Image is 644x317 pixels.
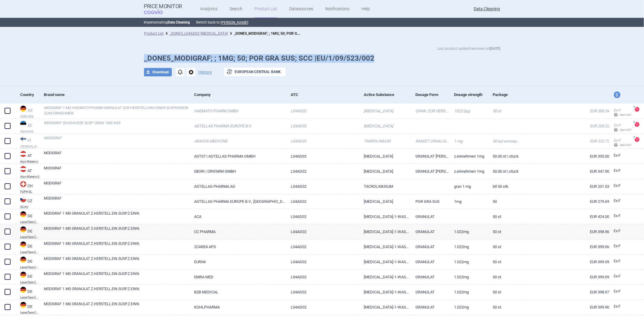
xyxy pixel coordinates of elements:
[234,30,348,36] strong: _DONE5_MODIGRAF; ; 1MG; 50; POR GRA SUS; SCC |EU/1/09/523/002
[20,281,39,284] abbr: LauerTaxe CGM — Complex database for German drug information provided by commercial provider CGM ...
[411,104,450,118] a: GRAN. ZUR HERST. E. SUSP. ZUM EINNEHMEN
[16,301,39,314] a: DEDELauerTaxe CGM
[488,164,521,179] a: 50.00 ST | Stück
[614,108,621,112] span: Ex-factory price
[609,136,632,150] a: Ex-F Ret+VAT calc
[198,70,212,74] button: History
[20,311,39,314] abbr: LauerTaxe CGM — Complex database for German drug information provided by commercial provider CGM ...
[190,255,286,269] a: EURIM
[168,20,190,24] strong: Data Cleaning
[359,149,411,164] a: [MEDICAL_DATA]
[488,239,521,254] a: 50 St
[609,302,632,311] a: Ex-F
[286,209,359,224] a: L04AD02
[488,104,521,118] a: 50 ST
[609,242,632,251] a: Ex-F
[286,134,359,149] a: L04AD02
[44,301,190,312] a: MODIGRAF 1 MG GRANULAT Z.HERSTELL.EIN.SUSP.Z.EINN.
[286,270,359,284] a: L04AD02
[20,106,26,112] img: Germany
[16,286,39,299] a: DEDELauerTaxe CGM
[20,211,26,217] img: Germany
[450,270,488,284] a: 1.022mg
[44,271,190,282] a: MODIGRAF 1 MG GRANULAT Z.HERSTELL.EIN.SUSP.Z.EINN.
[16,211,39,223] a: DEDELauerTaxe CGM
[609,197,632,206] a: Ex-F
[286,239,359,254] a: L04AD02
[44,211,190,222] a: MODIGRAF 1 MG GRANULAT Z.HERSTELL.EIN.SUSP.Z.EINN.
[521,179,609,194] a: EUR 231.53
[614,274,621,278] span: Ex-factory price
[190,239,286,254] a: 2CARE4 APS
[609,227,632,236] a: Ex-F
[609,166,632,175] a: Ex-F
[614,289,621,293] span: Ex-factory price
[632,121,636,124] span: ?
[450,194,488,209] a: 1MG
[614,244,621,248] span: Ex-factory price
[632,136,636,139] span: ?
[359,119,411,133] a: [MEDICAL_DATA]
[20,302,26,308] img: Germany
[359,104,411,118] a: [MEDICAL_DATA]
[286,179,359,194] a: L04AD02
[635,122,642,127] a: ?
[359,164,411,179] a: [MEDICAL_DATA]
[20,196,26,202] img: Czech Republic
[286,224,359,239] a: L04AD02
[20,272,26,278] img: Germany
[228,30,300,37] li: _DONE5_MODIGRAF; ; 1MG; 50; POR GRA SUS; SCC |EU/1/09/523/002
[521,149,609,164] a: EUR 355.00
[170,31,228,36] a: _DONE5_L04AD02 [MEDICAL_DATA]
[16,256,39,269] a: DEDELauerTaxe CGM
[16,120,39,133] a: EEEERaviminfo
[609,272,632,281] a: Ex-F
[488,194,521,209] a: 50
[286,255,359,269] a: L04AD02
[286,104,359,118] a: L04AD02
[359,285,411,299] a: [MEDICAL_DATA]-1-WASSER 1,022 MG
[609,287,632,296] a: Ex-F
[20,242,26,248] img: Germany
[144,18,500,27] p: Impersonating Switch back to
[20,296,39,299] abbr: LauerTaxe CGM — Complex database for German drug information provided by commercial provider CGM ...
[190,270,286,284] a: EMRA MED
[359,134,411,149] a: TAKROLIMUUSI
[44,135,190,146] a: MODIGRAF
[20,251,39,254] abbr: LauerTaxe CGM — Complex database for German drug information provided by commercial provider CGM ...
[20,115,39,118] abbr: Gelbe liste — Gelbe Liste online database by Medizinische Medien Informations GmbH (MMI), Germany
[144,30,164,37] li: Product List
[144,3,182,9] strong: Price Monitor
[44,241,190,252] a: MODIGRAF 1 MG GRANULAT Z.HERSTELL.EIN.SUSP.Z.EINN.
[44,181,190,191] a: MODIGRAF
[144,31,164,36] a: Product List
[488,179,521,194] a: Btl 50 Stk
[16,241,39,254] a: DEDELauerTaxe CGM
[190,285,286,299] a: B2B MEDICAL
[450,104,488,118] a: 1022.0µg
[521,255,609,269] a: EUR 399.09
[488,224,521,239] a: 50 St
[359,179,411,194] a: TACROLIMUSUM
[286,300,359,315] a: L04AD02
[437,46,500,52] p: Last product added/removed on
[359,239,411,254] a: [MEDICAL_DATA]-1-WASSER 1,022 MG
[521,104,609,118] a: EUR 300.34
[521,194,609,209] a: EUR 279.69
[20,121,26,127] img: Estonia
[614,214,621,218] span: Ex-factory price
[521,224,609,239] a: EUR 398.96
[521,285,609,299] a: EUR 398.97
[44,150,190,161] a: MODIGRAF
[359,300,411,315] a: [MEDICAL_DATA]-1-WASSER 1,022 MG
[190,104,286,118] a: HAEMATO PHARM GMBH
[44,286,190,297] a: MODIGRAF 1 MG GRANULAT Z.HERSTELL.EIN.SUSP.Z.EINN.
[16,150,39,163] a: ATATApo-Warenv.I
[614,123,621,127] span: Ex-factory price
[488,149,521,164] a: 50.00 ST | Stück
[415,87,450,102] div: Dosage Form
[286,164,359,179] a: L04AD02
[190,224,286,239] a: CC PHARMA
[44,226,190,237] a: MODIGRAF 1 MG GRANULAT Z.HERSTELL.EIN.SUSP.Z.EINN.
[16,181,39,193] a: CHCHFOPH SL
